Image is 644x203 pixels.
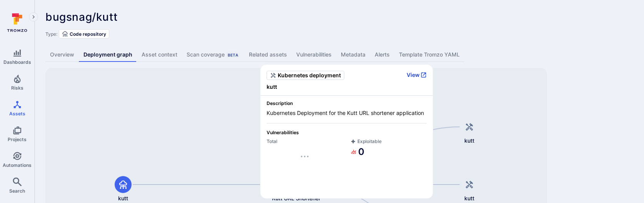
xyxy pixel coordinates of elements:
[79,48,137,62] a: Deployment graph
[244,48,292,62] a: Related assets
[267,100,427,106] span: Description
[464,195,474,202] span: kutt
[350,146,364,158] a: 0
[8,136,27,142] span: Projects
[187,51,240,58] div: Scan coverage
[336,48,370,62] a: Metadata
[118,195,128,202] span: kutt
[45,48,633,62] div: Asset tabs
[45,31,57,37] span: Type:
[407,72,427,78] button: View
[137,48,182,62] a: Asset context
[3,162,32,168] span: Automations
[301,156,309,157] img: Loading...
[267,83,427,91] span: kutt
[394,48,464,62] a: Template Tromzo YAML
[9,188,25,194] span: Search
[9,111,25,116] span: Assets
[29,12,38,22] button: Expand navigation menu
[267,130,427,135] span: Vulnerabilities
[267,109,427,117] span: Kubernetes Deployment for the Kutt URL shortener application
[31,14,36,20] i: Expand navigation menu
[45,48,79,62] a: Overview
[11,85,23,91] span: Risks
[45,10,117,23] span: bugsnag/kutt
[464,137,474,145] span: kutt
[3,59,31,65] span: Dashboards
[226,52,240,58] div: Beta
[267,138,343,144] span: Total
[278,72,341,79] span: Kubernetes deployment
[350,138,427,144] span: Exploitable
[292,48,336,62] a: Vulnerabilities
[70,31,106,37] span: Code repository
[370,48,394,62] a: Alerts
